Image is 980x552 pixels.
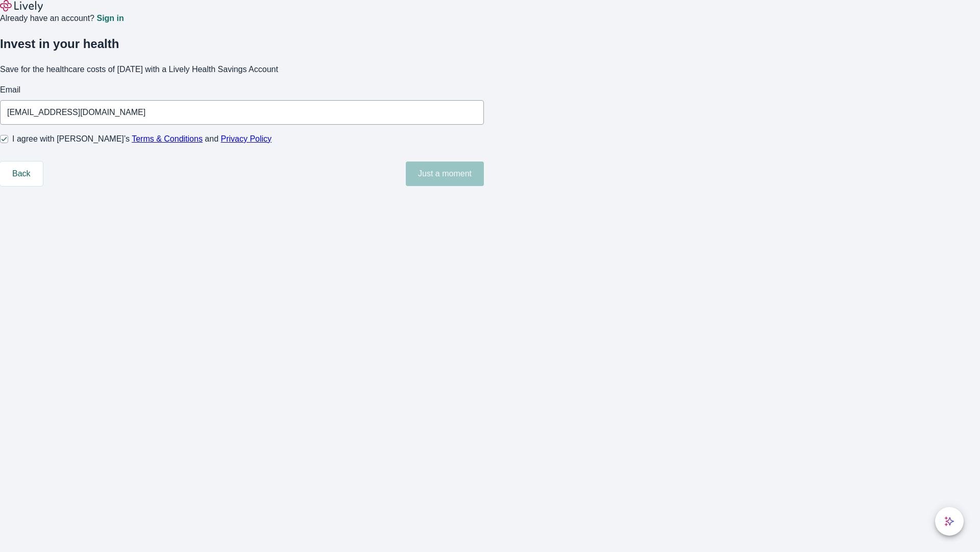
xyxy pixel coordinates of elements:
a: Sign in [96,14,124,22]
a: Privacy Policy [221,134,272,143]
a: Terms & Conditions [132,134,203,143]
button: chat [935,507,964,536]
span: I agree with [PERSON_NAME]’s and [12,133,272,145]
svg: Lively AI Assistant [944,516,954,526]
